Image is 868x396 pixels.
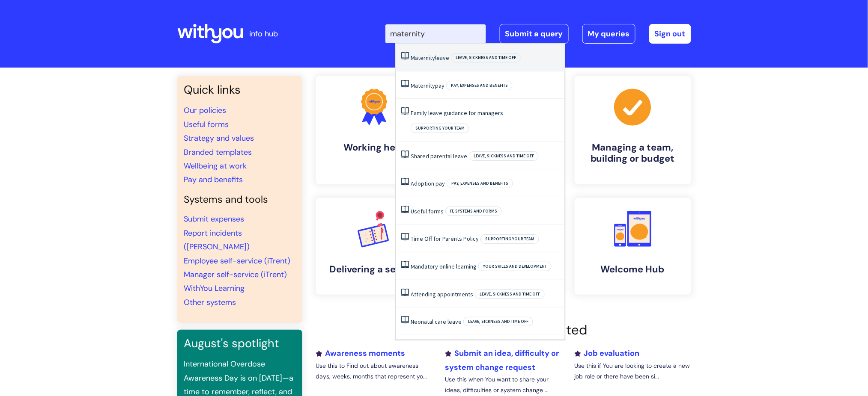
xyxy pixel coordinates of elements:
[385,24,691,44] div: | -
[184,133,254,143] a: Strategy and values
[411,263,477,270] a: Mandatory online learning
[184,228,250,252] a: Report incidents ([PERSON_NAME])
[411,82,444,89] a: Maternitypay
[463,317,533,326] span: Leave, sickness and time off
[184,105,227,115] a: Our policies
[451,53,521,62] span: Leave, sickness and time off
[411,54,449,62] a: Maternityleave
[500,24,569,44] a: Submit a query
[184,174,243,185] a: Pay and benefits
[575,198,691,295] a: Welcome Hub
[184,283,245,293] a: WithYou Learning
[575,76,691,184] a: Managing a team, building or budget
[250,27,278,41] p: info hub
[184,194,295,206] h4: Systems and tools
[469,151,539,161] span: Leave, sickness and time off
[411,109,503,117] a: Family leave guidance for managers
[411,318,462,325] a: Neonatal care leave
[411,290,473,298] a: Attending appointments
[316,76,433,184] a: Working here
[445,374,561,396] p: Use this when You want to share your ideas, difficulties or system change ...
[184,269,287,280] a: Manager self-service (iTrent)
[385,24,486,43] input: Search
[411,207,444,215] a: Useful forms
[411,235,479,242] a: Time Off for Parents Policy
[447,179,513,188] span: Pay, expenses and benefits
[411,54,435,62] span: Maternity
[411,152,467,160] a: Shared parental leave
[184,337,295,350] h3: August's spotlight
[445,207,502,216] span: IT, systems and forms
[649,24,691,44] a: Sign out
[582,264,684,275] h4: Welcome Hub
[316,322,691,338] h2: Recently added or updated
[574,361,691,382] p: Use this if You are looking to create a new job role or there have been si...
[411,180,445,187] a: Adoption pay
[574,348,639,358] a: Job evaluation
[323,264,426,275] h4: Delivering a service
[582,142,684,165] h4: Managing a team, building or budget
[323,142,426,153] h4: Working here
[184,83,295,97] h3: Quick links
[316,348,406,358] a: Awareness moments
[582,24,635,44] a: My queries
[184,161,247,171] a: Wellbeing at work
[411,82,435,89] span: Maternity
[445,348,559,372] a: Submit an idea, difficulty or system change request
[480,234,539,244] span: Supporting your team
[184,297,236,307] a: Other systems
[316,361,433,382] p: Use this to Find out about awareness days, weeks, months that represent yo...
[184,147,252,157] a: Branded templates
[411,124,469,133] span: Supporting your team
[184,214,245,224] a: Submit expenses
[446,81,513,90] span: Pay, expenses and benefits
[184,256,291,266] a: Employee self-service (iTrent)
[184,119,229,130] a: Useful forms
[475,290,545,299] span: Leave, sickness and time off
[478,262,552,271] span: Your skills and development
[316,198,433,295] a: Delivering a service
